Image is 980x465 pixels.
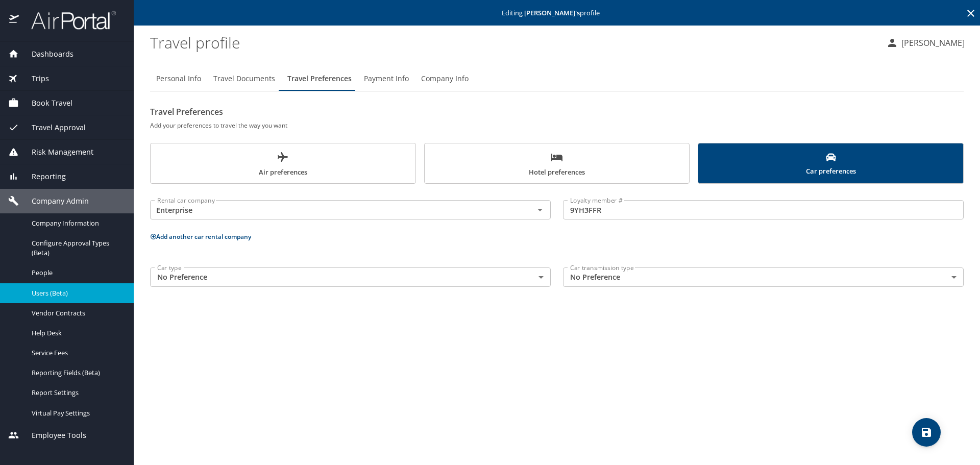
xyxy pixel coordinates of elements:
span: Hotel preferences [431,151,683,178]
button: Add another car rental company [150,232,251,241]
span: Virtual Pay Settings [32,408,121,418]
span: Risk Management [19,146,93,158]
p: [PERSON_NAME] [898,37,965,49]
button: [PERSON_NAME] [882,34,969,52]
div: Profile [150,66,964,91]
span: Reporting Fields (Beta) [32,368,121,378]
span: Trips [19,73,49,84]
span: Dashboards [19,48,73,60]
span: Users (Beta) [32,288,121,298]
h1: Travel profile [150,27,878,58]
div: scrollable force tabs example [150,143,964,184]
img: icon-airportal.png [9,10,20,30]
button: Open [533,203,547,217]
span: Company Admin [19,195,89,207]
img: airportal-logo.png [20,10,116,30]
span: Reporting [19,171,66,182]
span: Vendor Contracts [32,308,121,318]
p: Editing profile [137,10,977,16]
h6: Add your preferences to travel the way you want [150,120,964,131]
div: No Preference [150,267,551,287]
span: Personal Info [156,72,201,85]
input: Select a rental car company [153,203,518,216]
span: Payment Info [364,72,409,85]
span: Configure Approval Types (Beta) [32,238,121,258]
span: Car preferences [704,152,957,177]
button: save [912,418,941,447]
span: Help Desk [32,328,121,338]
span: Travel Approval [19,122,86,133]
span: Employee Tools [19,430,86,441]
span: Book Travel [19,97,72,109]
span: People [32,268,121,278]
span: Travel Documents [213,72,275,85]
span: Report Settings [32,388,121,398]
span: Travel Preferences [287,72,352,85]
h2: Travel Preferences [150,104,964,120]
span: Company Info [421,72,469,85]
strong: [PERSON_NAME] 's [524,8,580,17]
span: Company Information [32,218,121,228]
div: No Preference [563,267,964,287]
span: Air preferences [157,151,409,178]
span: Service Fees [32,348,121,358]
